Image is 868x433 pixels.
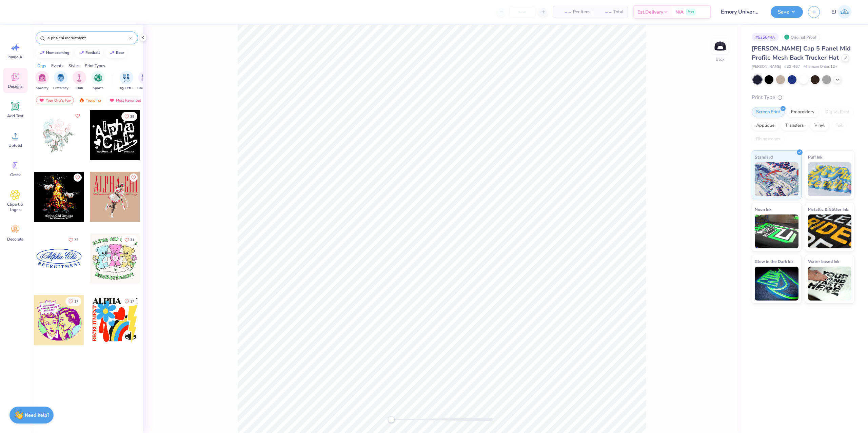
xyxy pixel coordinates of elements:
span: Est. Delivery [637,8,663,16]
input: Untitled Design [716,5,766,19]
img: Neon Ink [755,214,798,248]
div: filter for Sorority [35,71,49,91]
div: # 525644A [752,33,779,41]
div: filter for Parent's Weekend [137,71,153,91]
img: Fraternity Image [57,74,64,82]
div: bear [116,51,124,55]
div: Print Types [85,63,105,69]
span: Add Text [7,113,23,119]
div: filter for Sports [91,71,105,91]
span: N/A [675,8,684,16]
span: [PERSON_NAME] Cap 5 Panel Mid Profile Mesh Back Trucker Hat [752,44,851,62]
span: Per Item [573,8,590,16]
button: bear [105,48,127,58]
input: Try "Alpha" [47,35,129,41]
div: Back [716,56,725,62]
img: Edgardo Jr [838,5,851,19]
div: Original Proof [782,33,820,41]
img: Club Image [76,74,83,82]
img: Standard [755,162,798,196]
span: Glow in the Dark Ink [755,258,793,265]
button: football [75,48,103,58]
span: Standard [755,153,773,161]
span: 38 [130,115,134,118]
span: Upload [8,143,22,148]
span: Puff Ink [808,153,822,161]
span: Minimum Order: 12 + [804,64,837,70]
button: Like [130,173,138,182]
img: trend_line.gif [39,51,45,55]
div: Accessibility label [388,416,395,423]
div: homecoming [46,51,70,55]
button: Like [65,235,81,244]
div: Events [51,63,63,69]
button: Like [74,112,82,120]
img: Glow in the Dark Ink [755,267,798,301]
span: Total [613,8,624,16]
button: filter button [91,71,105,91]
span: Big Little Reveal [119,86,134,91]
img: Metallic & Glitter Ink [808,214,852,248]
span: Club [76,86,83,91]
input: – – [509,6,535,18]
div: Orgs [37,63,46,69]
span: Sports [93,86,103,91]
div: filter for Big Little Reveal [119,71,134,91]
span: 72 [74,238,78,242]
div: Applique [752,121,779,131]
div: Vinyl [810,121,829,131]
span: – – [557,8,571,16]
div: Most Favorited [106,96,144,104]
span: 17 [130,300,134,303]
div: Rhinestones [752,134,785,144]
img: trending.gif [79,98,84,103]
button: Like [74,173,82,182]
span: Clipart & logos [4,202,26,212]
button: filter button [119,71,134,91]
strong: Need help? [25,412,49,418]
img: Parent's Weekend Image [141,74,149,82]
button: Save [771,6,803,18]
div: Trending [76,96,104,104]
div: Transfers [781,121,808,131]
button: filter button [35,71,49,91]
img: Puff Ink [808,162,852,196]
span: – – [598,8,611,16]
button: filter button [73,71,86,91]
span: Image AI [7,54,23,60]
div: filter for Club [73,71,86,91]
img: Sorority Image [38,74,46,82]
img: most_fav.gif [39,98,44,103]
span: Sorority [36,86,48,91]
img: trend_line.gif [79,51,84,55]
button: filter button [137,71,153,91]
span: EJ [831,8,836,16]
span: [PERSON_NAME] [752,64,781,70]
img: Sports Image [94,74,102,82]
button: Like [121,297,137,306]
span: Fraternity [53,86,68,91]
span: Free [688,9,694,14]
button: Like [121,112,137,121]
span: Water based Ink [808,258,839,265]
span: # 32-467 [784,64,800,70]
img: most_fav.gif [109,98,115,103]
div: Your Org's Fav [36,96,74,104]
div: Embroidery [787,107,819,117]
div: filter for Fraternity [53,71,68,91]
span: 17 [74,300,78,303]
span: Parent's Weekend [137,86,153,91]
div: Styles [68,63,80,69]
button: filter button [53,71,68,91]
span: Metallic & Glitter Ink [808,206,848,213]
div: Digital Print [821,107,854,117]
span: Designs [8,84,23,89]
span: Greek [10,172,21,178]
img: Back [713,39,727,53]
button: Like [121,235,137,244]
a: EJ [828,5,854,19]
div: Screen Print [752,107,785,117]
span: 31 [130,238,134,242]
button: Like [65,297,81,306]
img: trend_line.gif [109,51,115,55]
